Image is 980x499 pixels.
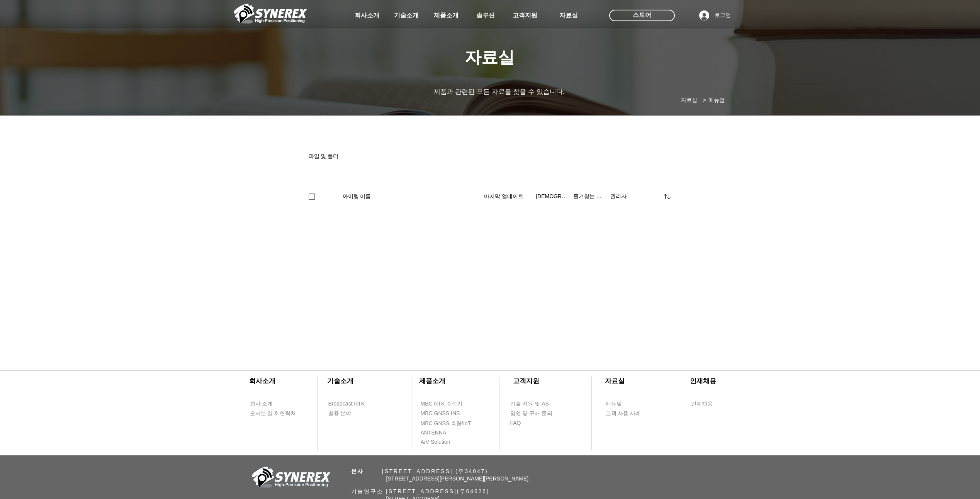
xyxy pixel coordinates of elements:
span: 활용 분야 [328,410,352,418]
span: 솔루션 [476,12,495,20]
a: 오시는 길 & 연락처 [250,409,302,418]
div: 스토어 [609,10,675,21]
span: Broadcast RTK [328,400,365,408]
span: ​인재채용 [690,377,716,385]
span: 마지막 업데이트 [484,193,523,200]
span: ​자료실 [605,377,625,385]
a: 인재채용 [691,399,727,409]
span: 아이템 이름 [343,193,371,200]
span: ​기술소개 [327,377,353,385]
a: MBC GNSS INS [420,409,469,418]
a: 고객지원 [506,8,544,23]
span: ANTENNA [421,429,447,437]
a: FAQ [510,418,554,428]
span: 고객 사용 사례 [606,410,641,418]
span: 기술연구소 [STREET_ADDRESS](우04626) [351,488,490,494]
div: select all checkbox [309,193,315,200]
iframe: Wix Chat [837,256,980,499]
a: 회사 소개 [250,399,294,409]
div: 관리자 [610,193,657,200]
span: ​고객지원 [513,377,539,385]
button: 마지막 업데이트 [484,193,531,200]
div: sort by menu [662,192,672,201]
a: MBC GNSS 측량/IoT [420,419,488,428]
img: 씨너렉스_White_simbol_대지 1.png [234,2,307,25]
span: 로그인 [712,12,734,19]
span: ​회사소개 [249,377,275,385]
button: 아이템 이름 [343,193,479,200]
a: 영업 및 구매 문의 [510,409,554,418]
span: 기술소개 [394,12,419,20]
a: 활용 분야 [328,409,372,418]
span: 파일 및 폴더 [309,153,339,159]
span: 회사소개 [355,12,379,20]
button: 로그인 [694,8,736,23]
span: MBC GNSS INS [421,410,460,418]
a: 회사소개 [348,8,386,23]
span: FAQ [510,419,521,427]
span: 자료실 [559,12,578,20]
span: [STREET_ADDRESS][PERSON_NAME][PERSON_NAME] [386,475,529,482]
span: A/V Solution [421,438,450,446]
span: 관리자 [610,193,627,200]
span: 스토어 [633,11,651,19]
a: 기술 지원 및 AS [510,399,568,409]
a: 솔루션 [466,8,505,23]
button: 즐겨찾는 메뉴 [573,193,606,200]
a: 매뉴얼 [605,399,650,409]
div: Sorting options [301,184,679,206]
span: 오시는 길 & 연락처 [250,410,296,418]
span: 인재채용 [691,400,713,408]
button: [DEMOGRAPHIC_DATA] [536,193,569,200]
span: 본사 [351,468,364,474]
span: 회사 소개 [250,400,273,408]
a: 고객 사용 사례 [605,409,650,418]
img: 회사_로고-removebg-preview.png [248,466,333,491]
div: 파일 공유 [301,141,679,353]
a: 자료실 [549,8,588,23]
span: MBC RTK 수신기 [421,400,463,408]
a: ANTENNA [420,428,465,438]
span: 매뉴얼 [606,400,622,408]
span: 고객지원 [513,12,537,20]
span: ​제품소개 [419,377,445,385]
span: 제품소개 [434,12,459,20]
a: 제품소개 [427,8,465,23]
a: Broadcast RTK [328,399,372,409]
a: A/V Solution [420,437,465,447]
span: 기술 지원 및 AS [510,400,549,408]
a: 기술소개 [387,8,426,23]
a: MBC RTK 수신기 [420,399,478,409]
span: MBC GNSS 측량/IoT [421,420,471,428]
span: ​ [STREET_ADDRESS] (우34047) [351,468,488,474]
span: 영업 및 구매 문의 [510,410,553,418]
